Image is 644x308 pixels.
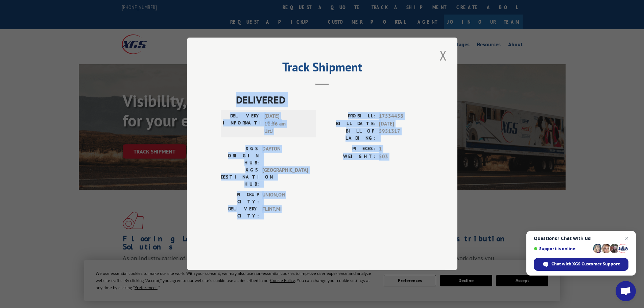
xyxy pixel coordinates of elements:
[221,191,259,206] label: PICKUP CITY:
[221,167,259,188] label: XGS DESTINATION HUB:
[379,145,424,153] span: 1
[322,113,376,120] label: PROBILL:
[262,206,308,220] span: FLINT , MI
[534,258,628,271] span: Chat with XGS Customer Support
[534,236,628,241] span: Questions? Chat with us!
[437,46,449,65] button: Close modal
[221,145,259,167] label: XGS ORIGIN HUB:
[322,120,376,128] label: BILL DATE:
[221,206,259,220] label: DELIVERY CITY:
[534,246,591,251] span: Support is online
[236,92,424,108] span: DELIVERED
[262,167,308,188] span: [GEOGRAPHIC_DATA]
[262,191,308,206] span: UNION , OH
[379,120,424,128] span: [DATE]
[322,128,376,142] label: BILL OF LADING:
[616,281,636,301] a: Open chat
[322,153,376,161] label: WEIGHT:
[379,128,424,142] span: 5951317
[551,261,620,267] span: Chat with XGS Customer Support
[379,113,424,120] span: 17534458
[322,145,376,153] label: PIECES:
[221,62,424,75] h2: Track Shipment
[379,153,424,161] span: 503
[223,113,261,136] label: DELIVERY INFORMATION:
[264,113,310,136] span: [DATE] 11:36 am UstJ
[262,145,308,167] span: DAYTON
